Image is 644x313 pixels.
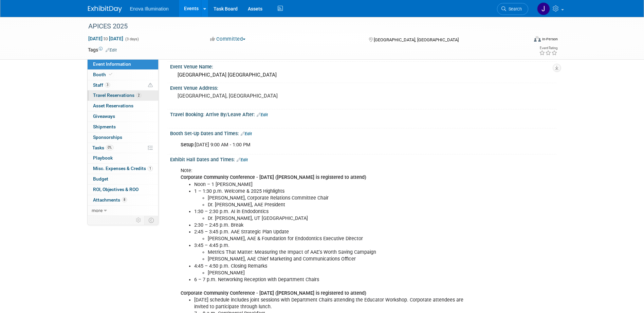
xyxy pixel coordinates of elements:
[88,111,158,122] a: Giveaways
[144,216,158,225] td: Toggle Event Tabs
[194,181,478,188] li: Noon – 1 [PERSON_NAME]
[88,174,158,184] a: Budget
[194,188,478,208] li: 1 – 1:30 p.m. Welcome & 2025 Highlights
[88,101,158,111] a: Asset Reservations
[194,229,478,242] li: 2:45 – 3:45 p.m. AAE Strategic Plan Update
[208,202,478,208] li: Dr. [PERSON_NAME], AAE President
[208,256,478,263] li: [PERSON_NAME], AAE Chief Marketing and Communications Officer
[181,290,366,296] b: Corporate Community Conference - [DATE] ([PERSON_NAME] is registered to attend)
[88,80,158,90] a: Staff3
[93,92,141,98] span: Travel Reservations
[537,2,550,15] img: Janelle Tlusty
[176,138,482,152] div: [DATE] 9:00 AM - 1:00 PM
[93,124,116,129] span: Shipments
[539,46,557,50] div: Event Rating
[208,36,248,43] button: Committed
[148,82,153,88] span: Potential Scheduling Conflict -- at least one attendee is tagged in another overlapping event.
[88,195,158,205] a: Attachments8
[93,166,153,171] span: Misc. Expenses & Credits
[88,132,158,143] a: Sponsorships
[93,134,122,140] span: Sponsorships
[88,143,158,153] a: Tasks0%
[105,82,110,87] span: 3
[170,62,556,70] div: Event Venue Name:
[88,46,117,53] td: Tags
[88,6,122,13] img: ExhibitDay
[208,235,478,242] li: [PERSON_NAME], AAE & Foundation for Endodontics Executive Director
[93,72,114,77] span: Booth
[208,249,478,256] li: Metrics That Matter: Measuring the Impact of AAE's Worth Saving Campaign
[92,208,103,213] span: more
[93,82,110,88] span: Staff
[208,215,478,222] li: Dr. [PERSON_NAME], UT [GEOGRAPHIC_DATA]
[106,145,113,150] span: 0%
[194,222,478,229] li: 2:30 – 2:45 p.m. Break
[88,70,158,80] a: Booth
[208,195,478,202] li: [PERSON_NAME], Corporate Relations Committee Chair
[534,36,541,42] img: Format-Inperson.png
[122,197,127,202] span: 8
[497,3,528,15] a: Search
[208,270,478,276] li: [PERSON_NAME]
[241,131,252,136] a: Edit
[237,158,248,162] a: Edit
[194,276,478,283] li: 6 – 7 p.m. Networking Reception with Department Chairs
[194,242,478,263] li: 3:45 – 4:45 p.m.
[88,153,158,163] a: Playbook
[88,206,158,216] a: more
[88,185,158,195] a: ROI, Objectives & ROO
[93,197,127,203] span: Attachments
[93,113,115,119] span: Giveaways
[170,128,556,137] div: Booth Set-Up Dates and Times:
[93,155,113,161] span: Playbook
[194,297,478,310] li: [DATE] schedule includes joint sessions with Department Chairs attending the Educator Workshop. C...
[93,61,131,67] span: Event Information
[136,93,141,98] span: 2
[170,83,556,91] div: Event Venue Address:
[106,48,117,53] a: Edit
[103,36,109,41] span: to
[92,145,113,150] span: Tasks
[374,37,459,42] span: [GEOGRAPHIC_DATA], [GEOGRAPHIC_DATA]
[148,166,153,171] span: 1
[181,174,366,180] b: Corporate Community Conference - [DATE] ([PERSON_NAME] is registered to attend)
[194,263,478,276] li: 4:45 – 4:50 p.m. Closing Remarks
[88,90,158,101] a: Travel Reservations2
[181,142,195,148] b: Setup:
[170,154,556,163] div: Exhibit Hall Dates and Times:
[170,109,556,118] div: Travel Booking: Arrive By/Leave After:
[88,59,158,69] a: Event Information
[93,187,139,192] span: ROI, Objectives & ROO
[86,20,518,33] div: APICES 2025
[93,176,108,182] span: Budget
[506,6,522,12] span: Search
[125,37,139,41] span: (3 days)
[130,6,169,12] span: Enova Illumination
[133,216,145,225] td: Personalize Event Tab Strip
[542,37,558,42] div: In-Person
[178,93,324,99] pre: [GEOGRAPHIC_DATA], [GEOGRAPHIC_DATA]
[175,70,551,80] div: [GEOGRAPHIC_DATA] [GEOGRAPHIC_DATA]
[257,112,268,117] a: Edit
[93,103,133,108] span: Asset Reservations
[194,208,478,222] li: 1:30 – 2:30 p.m. AI in Endodontics
[88,164,158,174] a: Misc. Expenses & Credits1
[88,122,158,132] a: Shipments
[88,36,124,42] span: [DATE] [DATE]
[488,35,558,45] div: Event Format
[109,72,112,76] i: Booth reservation complete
